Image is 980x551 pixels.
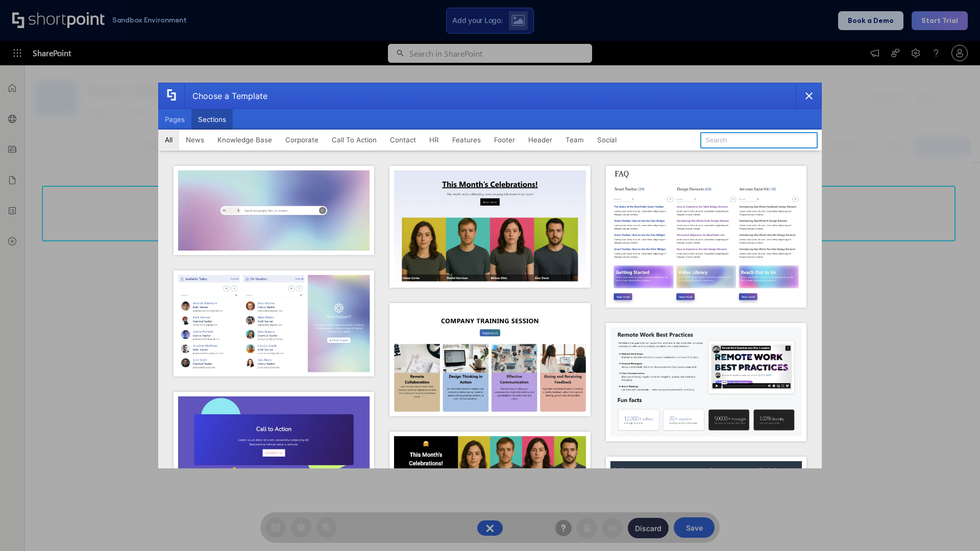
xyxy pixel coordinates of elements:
[929,502,980,551] iframe: Chat Widget
[184,83,267,109] div: Choose a Template
[191,109,233,130] button: Sections
[179,130,211,150] button: News
[211,130,279,150] button: Knowledge Base
[487,130,522,150] button: Footer
[559,130,591,150] button: Team
[158,83,822,468] div: template selector
[383,130,423,150] button: Contact
[158,130,179,150] button: All
[591,130,623,150] button: Social
[423,130,446,150] button: HR
[325,130,383,150] button: Call To Action
[700,132,818,148] input: Search
[522,130,559,150] button: Header
[158,109,191,130] button: Pages
[446,130,487,150] button: Features
[279,130,325,150] button: Corporate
